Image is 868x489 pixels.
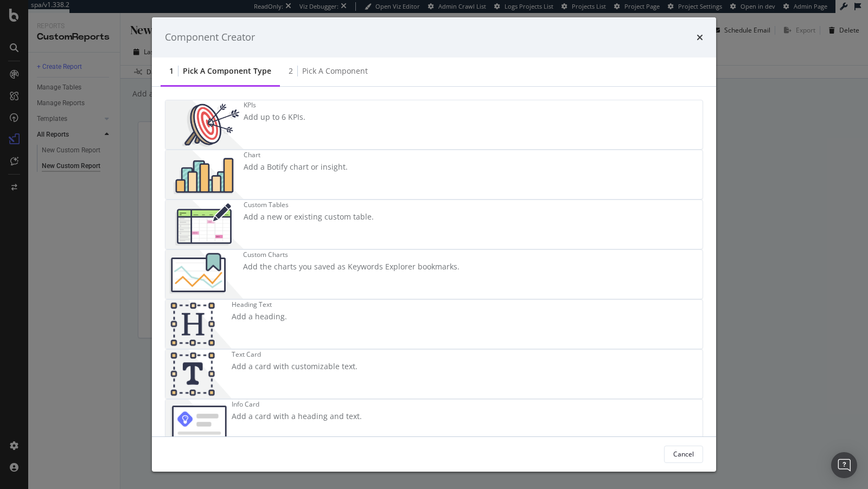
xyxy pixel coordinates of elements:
div: Custom Charts [243,250,459,259]
img: CIPqJSrR.png [165,350,232,398]
div: Add a new or existing custom table. [244,211,374,222]
div: KPIs [244,100,305,110]
div: Cancel [673,449,694,459]
img: Chdk0Fza.png [165,250,243,299]
img: CtJ9-kHf.png [165,300,232,349]
div: 1 [169,66,174,76]
div: Open Intercom Messenger [831,452,857,478]
div: times [697,30,703,44]
div: modal [152,17,716,472]
button: Cancel [664,446,703,463]
div: Add the charts you saved as Keywords Explorer bookmarks. [243,261,459,272]
div: Pick a Component type [183,66,271,76]
img: __UUOcd1.png [165,100,244,149]
div: Heading Text [232,300,287,309]
img: BHjNRGjj.png [165,150,244,199]
div: Pick a Component [302,66,368,76]
div: Add up to 6 KPIs. [244,112,305,123]
div: Add a heading. [232,311,287,322]
div: Add a Botify chart or insight. [244,162,348,172]
div: 2 [289,66,293,76]
div: Text Card [232,350,358,359]
div: Component Creator [165,30,255,44]
div: Add a card with customizable text. [232,361,358,372]
div: Info Card [232,400,362,409]
img: 9fcGIRyhgxRLRpur6FCk681sBQ4rDmX99LnU5EkywwAAAAAElFTkSuQmCC [165,400,232,448]
div: Chart [244,150,348,159]
img: CzM_nd8v.png [165,200,244,249]
div: Add a card with a heading and text. [232,411,362,422]
div: Custom Tables [244,200,374,209]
